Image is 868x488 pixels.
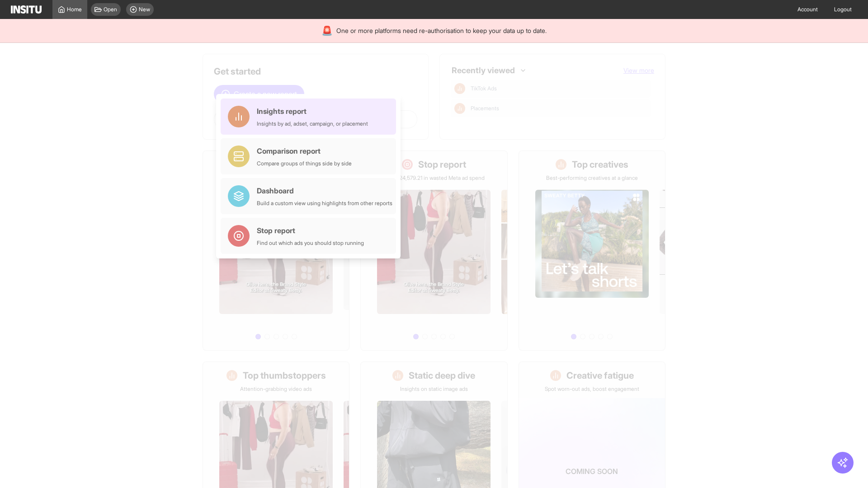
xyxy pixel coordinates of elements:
span: New [139,6,150,13]
div: Find out which ads you should stop running [257,239,364,247]
div: 🚨 [321,24,333,37]
div: Build a custom view using highlights from other reports [257,200,392,207]
img: Logo [11,5,42,14]
div: Stop report [257,225,364,236]
span: One or more platforms need re-authorisation to keep your data up to date. [336,26,547,35]
div: Insights by ad, adset, campaign, or placement [257,120,368,127]
div: Insights report [257,106,368,117]
div: Compare groups of things side by side [257,160,352,167]
span: Open [104,6,117,13]
span: Home [67,6,82,13]
div: Comparison report [257,145,352,156]
div: Dashboard [257,185,392,196]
